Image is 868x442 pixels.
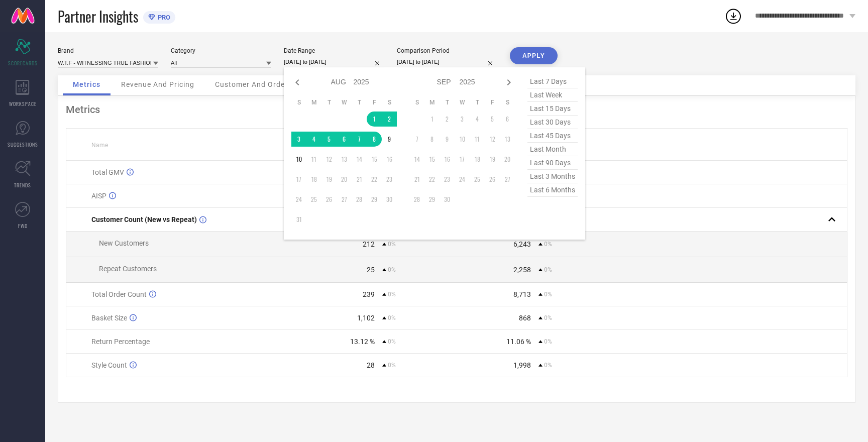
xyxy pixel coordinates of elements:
td: Wed Aug 20 2025 [337,172,352,187]
td: Sat Aug 16 2025 [382,152,397,167]
td: Tue Sep 09 2025 [440,132,455,147]
td: Sat Aug 30 2025 [382,192,397,207]
th: Thursday [352,98,367,106]
button: APPLY [510,47,558,64]
span: Customer And Orders [215,80,292,88]
td: Sun Sep 21 2025 [409,172,424,187]
td: Fri Aug 29 2025 [367,192,382,207]
td: Wed Sep 17 2025 [455,152,470,167]
div: Comparison Period [397,47,497,54]
th: Thursday [470,98,485,106]
span: FWD [18,222,28,230]
td: Sat Sep 06 2025 [500,112,515,127]
input: Select comparison period [397,57,497,67]
span: last week [527,88,578,102]
div: 1,102 [357,314,375,322]
div: Category [171,47,271,54]
div: 212 [363,240,375,248]
th: Monday [306,98,321,106]
span: Repeat Customers [99,265,157,273]
span: PRO [155,14,170,21]
td: Sun Aug 31 2025 [291,212,306,227]
td: Fri Sep 26 2025 [485,172,500,187]
td: Fri Aug 22 2025 [367,172,382,187]
td: Tue Sep 02 2025 [440,112,455,127]
td: Sun Aug 24 2025 [291,192,306,207]
td: Thu Sep 18 2025 [470,152,485,167]
div: 13.12 % [350,338,375,346]
span: last 6 months [527,183,578,197]
span: Partner Insights [58,6,138,27]
td: Wed Sep 24 2025 [455,172,470,187]
td: Thu Aug 14 2025 [352,152,367,167]
td: Sun Sep 14 2025 [409,152,424,167]
td: Thu Aug 07 2025 [352,132,367,147]
td: Fri Aug 01 2025 [367,112,382,127]
th: Friday [367,98,382,106]
span: last 45 days [527,129,578,143]
td: Sun Aug 10 2025 [291,152,306,167]
div: 2,258 [513,266,531,274]
td: Sat Aug 09 2025 [382,132,397,147]
td: Sun Aug 17 2025 [291,172,306,187]
span: 0% [388,291,396,298]
span: SCORECARDS [8,59,38,67]
span: Revenue And Pricing [121,80,194,88]
td: Wed Aug 27 2025 [337,192,352,207]
span: 0% [544,291,552,298]
div: 11.06 % [506,338,531,346]
span: Name [91,142,108,149]
div: 868 [519,314,531,322]
th: Sunday [291,98,306,106]
span: TRENDS [14,181,31,189]
td: Sat Aug 02 2025 [382,112,397,127]
th: Tuesday [440,98,455,106]
span: 0% [388,266,396,273]
div: 1,998 [513,361,531,369]
span: 0% [544,338,552,345]
th: Saturday [382,98,397,106]
td: Thu Aug 28 2025 [352,192,367,207]
span: Total Order Count [91,290,147,298]
td: Fri Sep 05 2025 [485,112,500,127]
span: WORKSPACE [9,100,37,107]
div: 28 [367,361,375,369]
td: Wed Sep 10 2025 [455,132,470,147]
div: Date Range [284,47,384,54]
td: Fri Aug 15 2025 [367,152,382,167]
span: 0% [544,266,552,273]
span: last 90 days [527,156,578,170]
td: Sat Aug 23 2025 [382,172,397,187]
td: Thu Aug 21 2025 [352,172,367,187]
td: Tue Aug 26 2025 [321,192,337,207]
span: last 15 days [527,102,578,116]
span: 0% [544,314,552,321]
div: Next month [503,76,515,88]
th: Friday [485,98,500,106]
div: 8,713 [513,290,531,298]
td: Mon Sep 15 2025 [424,152,440,167]
span: last 3 months [527,170,578,183]
span: last 7 days [527,75,578,88]
span: Style Count [91,361,127,369]
td: Mon Aug 04 2025 [306,132,321,147]
td: Wed Aug 06 2025 [337,132,352,147]
span: 0% [388,241,396,248]
input: Select date range [284,57,384,67]
span: Total GMV [91,168,124,176]
td: Mon Sep 08 2025 [424,132,440,147]
td: Tue Aug 05 2025 [321,132,337,147]
td: Tue Sep 16 2025 [440,152,455,167]
td: Mon Sep 29 2025 [424,192,440,207]
td: Tue Aug 12 2025 [321,152,337,167]
span: 0% [388,362,396,369]
td: Tue Aug 19 2025 [321,172,337,187]
td: Thu Sep 04 2025 [470,112,485,127]
td: Sun Aug 03 2025 [291,132,306,147]
div: 6,243 [513,240,531,248]
td: Wed Sep 03 2025 [455,112,470,127]
span: AISP [91,192,106,200]
div: 25 [367,266,375,274]
span: 0% [544,362,552,369]
span: Customer Count (New vs Repeat) [91,215,197,224]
